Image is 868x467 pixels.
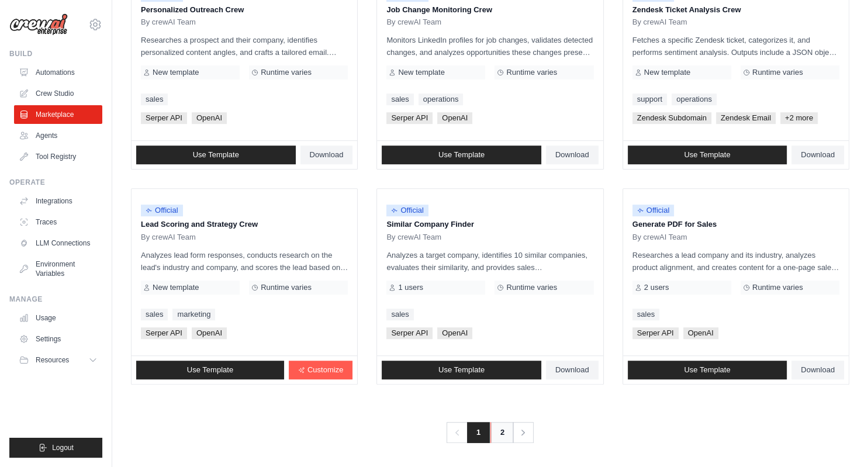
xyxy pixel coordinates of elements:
[141,18,196,27] span: By crewAI Team
[398,68,444,77] span: New template
[632,112,711,124] span: Zendesk Subdomain
[14,255,102,283] a: Environment Variables
[141,94,168,105] a: sales
[386,94,413,105] a: sales
[672,94,717,105] a: operations
[36,355,69,365] span: Resources
[187,365,233,375] span: Use Template
[300,146,353,164] a: Download
[632,18,687,27] span: By crewAI Team
[546,361,599,379] a: Download
[632,94,667,105] a: support
[9,178,102,187] div: Operate
[14,330,102,348] a: Settings
[555,150,589,160] span: Download
[153,283,199,292] span: New template
[261,68,312,77] span: Runtime varies
[193,150,239,160] span: Use Template
[506,68,557,77] span: Runtime varies
[644,283,669,292] span: 2 users
[289,361,352,379] a: Customize
[632,205,675,216] span: Official
[14,213,102,231] a: Traces
[14,126,102,145] a: Agents
[780,112,818,124] span: +2 more
[382,146,541,164] a: Use Template
[716,112,776,124] span: Zendesk Email
[192,327,227,339] span: OpenAI
[141,327,187,339] span: Serper API
[9,13,68,36] img: Logo
[386,309,413,320] a: sales
[52,443,74,452] span: Logout
[546,146,599,164] a: Download
[684,150,730,160] span: Use Template
[490,422,514,443] a: 2
[382,361,541,379] a: Use Template
[752,283,803,292] span: Runtime varies
[141,233,196,242] span: By crewAI Team
[506,283,557,292] span: Runtime varies
[632,327,679,339] span: Serper API
[437,327,472,339] span: OpenAI
[438,150,485,160] span: Use Template
[419,94,464,105] a: operations
[14,309,102,327] a: Usage
[438,365,485,375] span: Use Template
[172,309,215,320] a: marketing
[791,146,844,164] a: Download
[386,34,593,58] p: Monitors LinkedIn profiles for job changes, validates detected changes, and analyzes opportunitie...
[153,68,199,77] span: New template
[386,219,593,230] p: Similar Company Finder
[632,34,839,58] p: Fetches a specific Zendesk ticket, categorizes it, and performs sentiment analysis. Outputs inclu...
[684,365,730,375] span: Use Template
[141,4,348,16] p: Personalized Outreach Crew
[261,283,312,292] span: Runtime varies
[628,361,787,379] a: Use Template
[632,4,839,16] p: Zendesk Ticket Analysis Crew
[14,192,102,210] a: Integrations
[9,438,102,458] button: Logout
[801,365,835,375] span: Download
[307,365,343,375] span: Customize
[437,112,472,124] span: OpenAI
[386,4,593,16] p: Job Change Monitoring Crew
[447,422,534,443] nav: Pagination
[632,219,839,230] p: Generate PDF for Sales
[386,112,433,124] span: Serper API
[136,361,284,379] a: Use Template
[644,68,690,77] span: New template
[136,146,296,164] a: Use Template
[14,234,102,252] a: LLM Connections
[683,327,718,339] span: OpenAI
[14,147,102,166] a: Tool Registry
[14,105,102,124] a: Marketplace
[386,18,441,27] span: By crewAI Team
[801,150,835,160] span: Download
[14,351,102,369] button: Resources
[141,205,183,216] span: Official
[141,219,348,230] p: Lead Scoring and Strategy Crew
[386,205,428,216] span: Official
[141,249,348,274] p: Analyzes lead form responses, conducts research on the lead's industry and company, and scores th...
[752,68,803,77] span: Runtime varies
[310,150,344,160] span: Download
[386,249,593,274] p: Analyzes a target company, identifies 10 similar companies, evaluates their similarity, and provi...
[14,63,102,82] a: Automations
[632,309,659,320] a: sales
[141,34,348,58] p: Researches a prospect and their company, identifies personalized content angles, and crafts a tai...
[9,49,102,58] div: Build
[141,309,168,320] a: sales
[386,233,441,242] span: By crewAI Team
[628,146,787,164] a: Use Template
[791,361,844,379] a: Download
[467,422,490,443] span: 1
[141,112,187,124] span: Serper API
[632,249,839,274] p: Researches a lead company and its industry, analyzes product alignment, and creates content for a...
[9,295,102,304] div: Manage
[398,283,423,292] span: 1 users
[386,327,433,339] span: Serper API
[632,233,687,242] span: By crewAI Team
[192,112,227,124] span: OpenAI
[14,84,102,103] a: Crew Studio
